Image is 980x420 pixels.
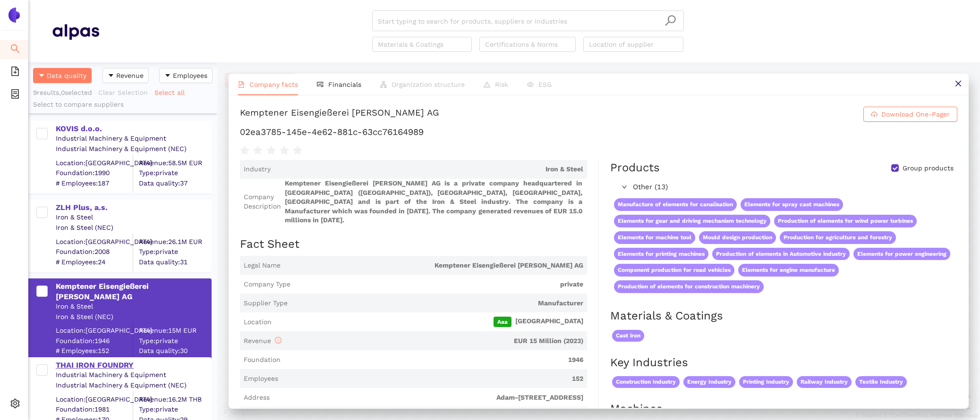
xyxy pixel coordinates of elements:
span: Elements for gear and driving mechanism technology [614,215,770,227]
h2: Machines [610,401,957,417]
span: Employees [244,374,278,384]
div: Location: [GEOGRAPHIC_DATA] [56,395,133,404]
span: Component production for road vehicles [614,264,734,277]
span: Data quality [47,70,86,81]
span: close [954,80,962,87]
span: star [266,146,276,155]
span: Industry [244,165,271,174]
div: Revenue: 26.1M EUR [139,237,211,246]
span: eye [527,81,534,88]
span: Aaa [494,317,511,327]
span: # Employees: 187 [56,178,133,188]
span: # Employees: 152 [56,346,133,356]
span: Kemptener Eisengießerei [PERSON_NAME] AG [284,261,583,270]
span: Foundation: 1946 [56,336,133,345]
span: Legal Name [244,261,281,270]
div: THAI IRON FOUNDRY [56,360,211,370]
span: star [280,146,289,155]
span: Manufacture of elements for canalisation [614,198,737,211]
span: caret-down [38,72,45,80]
span: 1946 [284,355,583,365]
button: caret-downEmployees [159,68,213,83]
div: Iron & Steel (NEC) [56,223,211,233]
span: Cast iron [612,330,644,342]
span: apartment [380,81,387,88]
span: Download One-Pager [881,109,950,119]
h2: Fact Sheet [240,236,587,252]
div: Location: [GEOGRAPHIC_DATA] [56,326,133,336]
span: Elements for machine tool [614,231,695,244]
span: Adam-[STREET_ADDRESS] [273,393,583,403]
div: Other (13) [610,180,956,195]
span: setting [10,395,20,414]
span: Production of elements for construction machinery [614,280,764,293]
span: Group products [899,164,957,173]
span: Foundation: 1990 [56,168,133,178]
span: Organization structure [392,81,465,88]
div: KOVIS d.o.o. [56,124,211,134]
span: private [294,280,583,289]
div: Industrial Machinery & Equipment (NEC) [56,144,211,154]
div: Select to compare suppliers [33,100,213,109]
span: Textile Industry [855,376,907,388]
span: Select all [154,87,185,98]
span: Supplier Type [244,299,288,308]
span: Printing Industry [739,376,793,388]
h2: Key Industries [610,355,957,371]
span: Iron & Steel [274,165,583,174]
span: Foundation: 1981 [56,405,133,414]
span: Type: private [139,405,211,414]
span: caret-down [164,72,171,80]
span: Manufacturer [291,299,583,308]
span: 152 [282,374,583,384]
span: Production of elements in Automotive industry [712,248,850,260]
span: Employees [173,70,207,81]
span: Location [244,318,272,327]
div: Industrial Machinery & Equipment [56,134,211,143]
button: cloud-downloadDownload One-Pager [863,107,957,122]
span: Data quality: 37 [139,178,211,188]
button: close [947,74,969,95]
div: Location: [GEOGRAPHIC_DATA] [56,237,133,246]
span: Financials [328,81,361,88]
span: Revenue [244,337,281,344]
img: Homepage [52,20,99,43]
span: Company Type [244,280,290,289]
span: right [622,184,627,190]
span: Risk [495,81,508,88]
div: Location: [GEOGRAPHIC_DATA] [56,158,133,168]
span: warning [484,81,490,88]
span: star [253,146,263,155]
span: cloud-download [871,111,878,118]
div: Revenue: 15M EUR [139,326,211,336]
h1: 02ea3785-145e-4e62-881c-63cc76164989 [240,126,957,138]
span: [GEOGRAPHIC_DATA] [275,317,583,327]
span: EUR 15 Million (2023) [285,336,583,346]
span: Railway Industry [797,376,852,388]
div: Industrial Machinery & Equipment (NEC) [56,381,211,390]
span: Elements for printing machines [614,248,708,260]
span: Address [244,393,270,403]
button: caret-downRevenue [102,68,149,83]
span: caret-down [108,72,114,80]
span: Data quality: 30 [139,346,211,356]
span: Production for agriculture and forestry [780,231,896,244]
span: info-circle [275,337,281,344]
span: 9 results, 0 selected [33,89,92,96]
span: Production of elements for wind power turbines [774,215,917,227]
span: container [10,86,20,105]
span: Energy Industry [683,376,735,388]
span: file-text [238,81,245,88]
span: Company Description [244,193,281,211]
span: fund-view [317,81,324,88]
span: Revenue [116,70,144,81]
div: Revenue: 16.2M THB [139,395,211,404]
div: Products [610,160,660,176]
span: Type: private [139,168,211,178]
div: Revenue: 58.5M EUR [139,158,211,168]
span: search [10,41,20,59]
span: # Employees: 24 [56,257,133,267]
span: Kemptener Eisengießerei [PERSON_NAME] AG is a private company headquartered in [GEOGRAPHIC_DATA] ... [285,179,583,225]
span: Foundation [244,355,281,365]
div: ZLH Plus, a.s. [56,202,211,213]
